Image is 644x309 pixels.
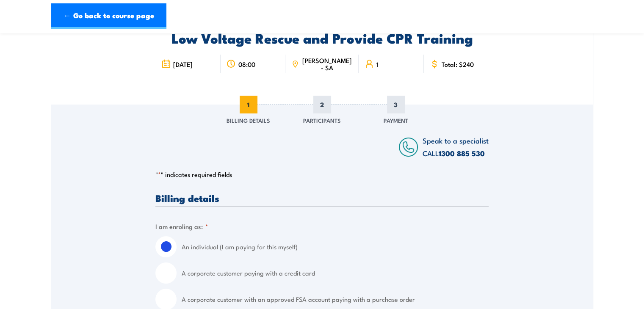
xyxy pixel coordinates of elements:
a: ← Go back to course page [51,3,166,29]
span: 3 [387,96,405,113]
span: 2 [313,96,331,113]
a: 1300 885 530 [439,148,485,159]
span: [DATE] [173,61,193,68]
span: 1 [240,96,257,113]
label: An individual (I am paying for this myself) [182,236,489,257]
h2: Low Voltage Rescue and Provide CPR Training [155,32,489,44]
span: Speak to a specialist CALL [423,135,489,158]
span: Participants [303,116,341,124]
p: " " indicates required fields [155,170,489,179]
span: 08:00 [238,61,255,68]
span: 1 [376,61,379,68]
label: A corporate customer paying with a credit card [182,262,489,284]
span: Billing Details [227,116,270,124]
span: Payment [384,116,408,124]
legend: I am enroling as: [155,221,208,231]
h3: Billing details [155,193,489,203]
span: Total: $240 [442,61,474,68]
span: [PERSON_NAME] - SA [301,57,353,71]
